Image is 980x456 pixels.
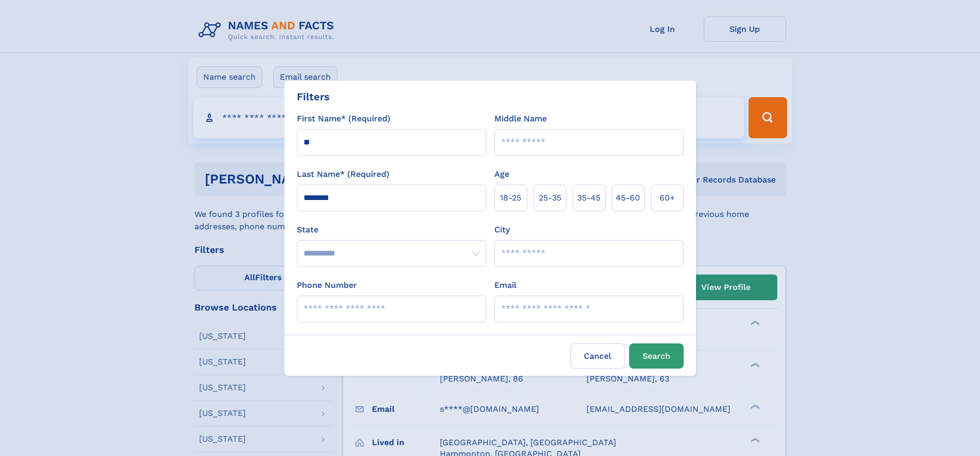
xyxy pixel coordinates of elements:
label: Email [494,279,516,291]
span: 35‑45 [577,192,600,204]
label: Age [494,168,509,180]
label: Middle Name [494,113,547,125]
span: 25‑35 [539,192,561,204]
label: First Name* (Required) [297,113,390,125]
label: City [494,224,510,236]
label: State [297,224,486,236]
span: 45‑60 [616,192,640,204]
div: Filters [297,89,330,104]
label: Cancel [571,343,625,369]
label: Phone Number [297,279,357,291]
button: Search [629,343,684,369]
span: 18‑25 [500,192,521,204]
label: Last Name* (Required) [297,168,389,180]
span: 60+ [660,192,675,204]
